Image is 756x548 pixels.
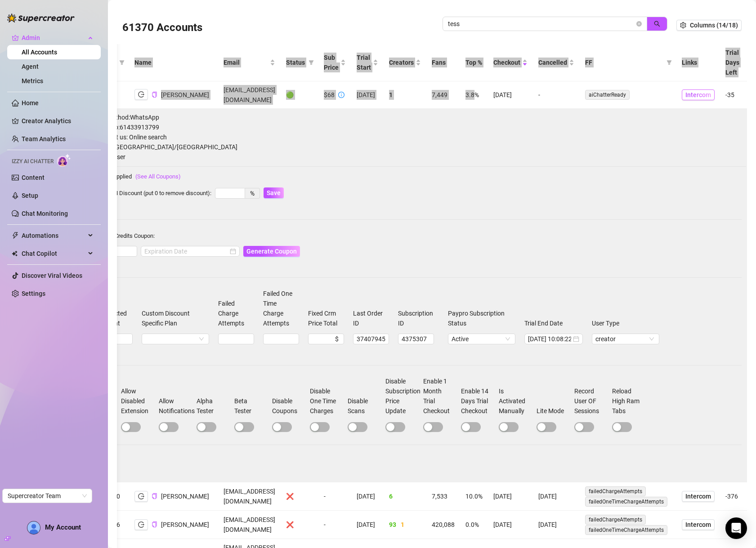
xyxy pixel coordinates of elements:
button: Lite Mode [537,422,556,432]
th: Cancelled [533,44,580,81]
div: $68 [324,90,335,100]
td: -376 [720,482,747,511]
span: 3.8% [465,91,479,98]
button: Save [264,187,284,198]
button: Generate Coupon [243,246,300,257]
span: failedOneTimeChargeAttempts [585,525,667,535]
label: Record User OF Sessions [574,386,610,416]
td: [DATE] [488,482,533,511]
td: [DATE] [533,511,580,539]
label: Fixed Crm Price Total [308,308,344,328]
span: Cancelled [538,58,567,67]
h3: 61370 Accounts [122,21,202,35]
td: [DATE] [488,81,533,109]
span: Save [267,189,281,196]
span: Generate Coupon [246,248,297,255]
label: Is Activated Manually [499,386,535,416]
span: close-circle [573,336,579,342]
span: Admin [22,31,85,45]
td: [EMAIL_ADDRESS][DOMAIN_NAME] [218,511,281,539]
label: Trial End Date [524,318,568,328]
button: Copy Account UID [152,91,157,98]
span: 10.0% [465,493,483,500]
span: Columns (14/18) [690,22,738,29]
label: User Type [592,318,625,328]
a: Chat Monitoring [22,210,68,217]
span: failedOneTimeChargeAttempts [585,497,667,507]
span: Intercom [685,520,711,530]
span: filter [667,60,672,65]
span: 420,088 [432,521,455,528]
input: Expiration Date [144,246,228,256]
span: Supercreator Team [8,489,87,503]
button: Disable Coupons [272,422,292,432]
input: Trial End Date [528,334,571,344]
a: Creator Analytics [22,114,94,128]
label: Paypro Subscription Status [448,308,515,328]
span: filter [309,60,314,65]
span: thunderbolt [12,232,19,239]
span: ❌ [286,493,294,500]
span: search [654,21,660,27]
button: Is Activated Manually [499,422,519,432]
span: [PERSON_NAME] [161,493,209,500]
button: Allow Disabled Extension [121,422,141,432]
span: logout [138,91,144,98]
a: Settings [22,290,45,297]
span: Sub Price [324,53,339,72]
span: 6 [389,493,393,500]
button: Copy Account UID [152,493,157,500]
span: filter [119,60,125,65]
td: -35 [720,81,747,109]
span: Generate AI Credits Coupon: [83,232,155,239]
a: Discover Viral Videos [22,272,82,279]
span: Intercom [685,90,711,100]
th: Trial Days Left [720,44,747,81]
label: Last Order ID [353,308,389,328]
div: Open Intercom Messenger [725,517,747,539]
img: logo-BBDzfeDw.svg [7,13,75,22]
span: Automations [22,228,85,243]
button: Enable 1 Month Trial Checkout [423,422,443,432]
button: logout [134,519,148,530]
label: Disable Coupons [272,396,308,416]
label: Alpha Tester [197,396,233,416]
th: Links [676,44,720,81]
span: Intercom [685,491,711,501]
span: 🟢 [286,91,294,98]
span: Email [224,58,268,67]
button: Record User OF Sessions [574,422,594,432]
a: All Accounts [22,49,57,56]
span: 1 [401,521,404,528]
span: ❌ [286,521,294,528]
td: [DATE] [351,511,384,539]
th: Top % [460,44,488,81]
a: Agent [22,63,39,70]
span: 93 [389,521,396,528]
span: copy [152,493,157,499]
span: 0.0% [465,521,479,528]
span: Lifetime CRM Discount (put 0 to remove discount): [83,190,211,196]
a: (See All Coupons) [135,173,181,180]
th: Email [218,44,281,81]
button: logout [134,491,148,502]
div: % [245,188,260,199]
label: Beta Tester [234,396,270,416]
label: Failed One Time Charge Attempts [263,289,299,328]
th: Creators [384,44,426,81]
button: Beta Tester [234,422,254,432]
span: failedChargeAttempts [585,486,646,496]
th: Checkout [488,44,533,81]
span: logout [138,493,144,499]
button: logout [134,89,148,100]
span: Heard about us: Online search [83,132,742,142]
span: Status [286,58,305,67]
label: Lite Mode [537,406,570,416]
label: Allow Disabled Extension [121,386,157,416]
span: Izzy AI Chatter [12,157,54,166]
td: - [318,482,351,511]
label: Allow Notifications [159,396,195,416]
span: logout [138,521,144,528]
span: setting [680,22,686,28]
input: Failed Charge Attempts [219,334,254,344]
